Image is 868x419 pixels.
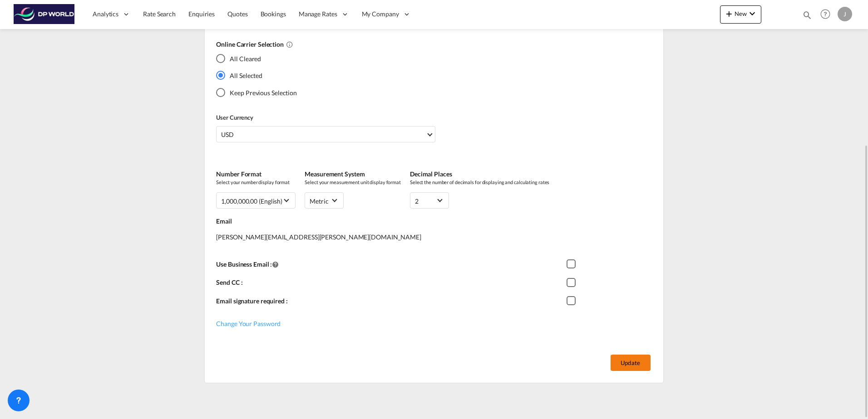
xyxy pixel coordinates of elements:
md-icon: Notification will be sent from this email Id [272,261,279,268]
md-radio-button: Keep Previous Selection [216,88,297,97]
md-icon: icon-chevron-down [747,8,758,19]
div: 2 [415,197,419,205]
div: J [838,7,852,21]
md-icon: icon-plus 400-fg [724,8,735,19]
label: User Currency [216,113,435,122]
span: Change Your Password [216,320,281,327]
md-icon: icon-magnify [802,10,812,20]
md-checkbox: Checkbox 1 [567,278,580,287]
button: Update [611,355,651,371]
span: Enquiries [188,10,215,18]
button: icon-plus 400-fgNewicon-chevron-down [720,5,761,24]
label: Measurement System [305,170,401,179]
span: Rate Search [143,10,176,18]
md-radio-button: All Selected [216,71,297,80]
img: c08ca190194411f088ed0f3ba295208c.png [14,4,75,24]
span: Bookings [261,10,286,18]
span: Quotes [227,10,247,18]
span: My Company [362,10,399,19]
label: Email [216,217,654,226]
div: metric [310,197,328,205]
div: [PERSON_NAME][EMAIL_ADDRESS][PERSON_NAME][DOMAIN_NAME] [216,226,654,258]
md-checkbox: Checkbox 1 [567,297,580,306]
div: Email signature required : [216,294,566,313]
span: New [724,10,758,17]
md-radio-group: Yes [216,54,297,104]
div: 1,000,000.00 (English) [221,197,282,205]
label: Online Carrier Selection [216,40,645,49]
span: Analytics [93,10,118,19]
span: Select the number of decimals for displaying and calculating rates [410,179,549,185]
md-checkbox: Checkbox 1 [567,260,580,269]
div: Help [818,6,838,23]
md-icon: All Cleared : Deselects all online carriers by default.All Selected : Selects all online carriers... [286,41,293,48]
span: Help [818,6,833,22]
label: Decimal Places [410,170,549,179]
span: Manage Rates [299,10,337,19]
span: Select your number display format [216,179,296,185]
div: Send CC : [216,276,566,294]
span: USD [221,130,425,139]
div: Use Business Email : [216,258,566,276]
md-select: Select Currency: $ USDUnited States Dollar [216,126,435,142]
span: Select your measurement unit display format [305,179,401,185]
div: icon-magnify [802,10,812,24]
md-radio-button: All Cleared [216,54,297,63]
label: Number Format [216,170,296,179]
